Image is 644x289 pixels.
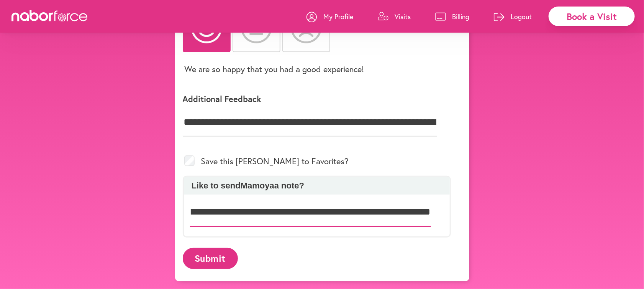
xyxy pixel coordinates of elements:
[378,5,411,28] a: Visits
[183,93,451,104] p: Additional Feedback
[511,12,532,21] p: Logout
[395,12,411,21] p: Visits
[306,5,353,28] a: My Profile
[183,146,451,176] div: Save this [PERSON_NAME] to Favorites?
[188,181,446,191] p: Like to send Mamoya a note?
[323,12,353,21] p: My Profile
[549,7,635,26] div: Book a Visit
[452,12,469,21] p: Billing
[435,5,469,28] a: Billing
[185,63,364,74] p: We are so happy that you had a good experience!
[183,248,238,269] button: Submit
[494,5,532,28] a: Logout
